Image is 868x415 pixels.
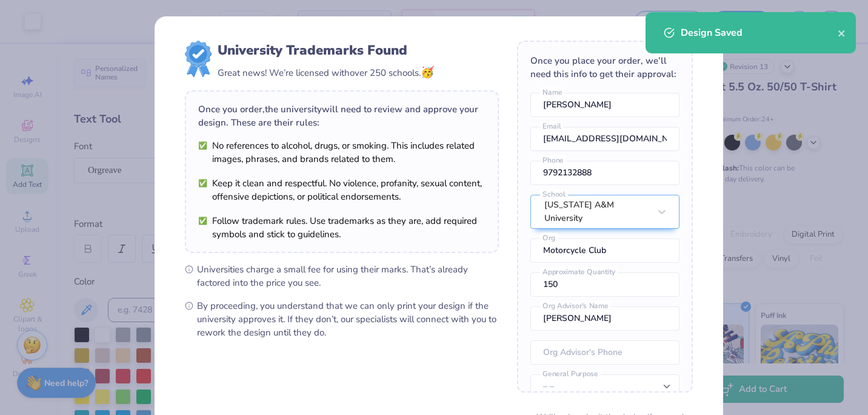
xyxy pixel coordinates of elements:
[530,127,679,151] input: Email
[198,214,486,241] li: Follow trademark rules. Use trademarks as they are, add required symbols and stick to guidelines.
[218,41,434,60] div: University Trademarks Found
[218,64,434,81] div: Great news! We’re licensed with over 250 schools.
[681,25,838,40] div: Design Saved
[198,177,486,203] li: Keep it clean and respectful. No violence, profanity, sexual content, offensive depictions, or po...
[530,306,679,331] input: Org Advisor's Name
[198,139,486,166] li: No references to alcohol, drugs, or smoking. This includes related images, phrases, and brands re...
[530,161,679,185] input: Phone
[530,340,679,365] input: Org Advisor's Phone
[421,65,434,79] span: 🥳
[544,198,650,225] div: [US_STATE] A&M University
[185,41,212,77] img: license-marks-badge.png
[530,54,679,81] div: Once you place your order, we’ll need this info to get their approval:
[197,263,499,289] span: Universities charge a small fee for using their marks. That’s already factored into the price you...
[197,299,499,339] span: By proceeding, you understand that we can only print your design if the university approves it. I...
[530,272,679,297] input: Approximate Quantity
[530,93,679,117] input: Name
[530,238,679,263] input: Org
[198,103,486,129] div: Once you order, the university will need to review and approve your design. These are their rules:
[838,25,846,40] button: close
